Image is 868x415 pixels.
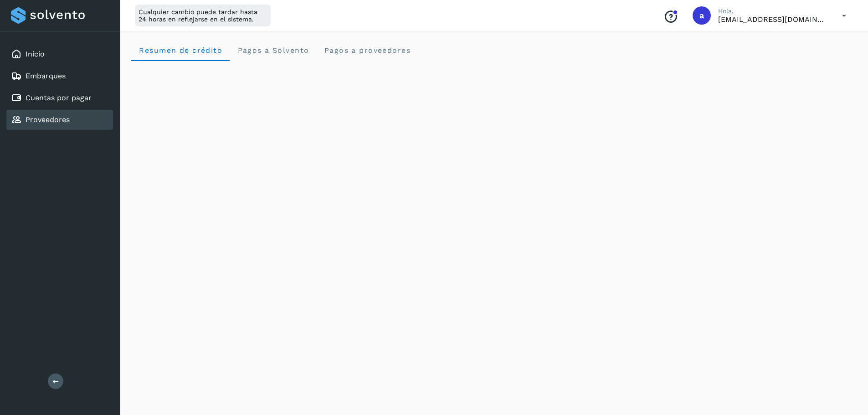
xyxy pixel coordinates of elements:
[139,46,222,55] span: Resumen de crédito
[718,15,827,24] p: administracion@aplogistica.com
[26,72,66,80] a: Embarques
[6,88,113,108] div: Cuentas por pagar
[135,5,271,26] div: Cualquier cambio puede tardar hasta 24 horas en reflejarse en el sistema.
[324,46,411,55] span: Pagos a proveedores
[718,7,827,15] p: Hola,
[26,115,70,124] a: Proveedores
[237,46,309,55] span: Pagos a Solvento
[6,44,113,64] div: Inicio
[6,110,113,130] div: Proveedores
[6,66,113,86] div: Embarques
[26,93,92,102] a: Cuentas por pagar
[26,50,45,58] a: Inicio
